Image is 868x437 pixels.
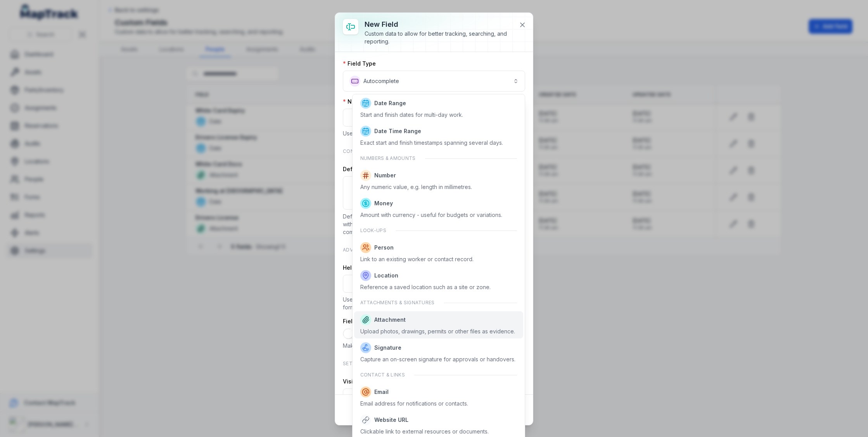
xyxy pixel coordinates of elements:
[360,283,491,291] div: Reference a saved location such as a site or zone.
[374,99,406,107] span: Date Range
[360,211,502,219] div: Amount with currency - useful for budgets or variations.
[354,295,524,310] div: Attachments & signatures
[360,255,474,263] div: Link to an existing worker or contact record.
[360,328,515,335] div: Upload photos, drawings, permits or other files as evidence.
[360,400,468,408] div: Email address for notifications or contacts.
[360,428,489,435] div: Clickable link to external resources or documents.
[374,244,394,251] span: Person
[374,416,408,424] span: Website URL
[360,111,463,119] div: Start and finish dates for multi-day work.
[374,272,398,279] span: Location
[374,199,393,207] span: Money
[374,172,396,179] span: Number
[374,344,401,352] span: Signature
[360,183,472,191] div: Any numeric value, e.g. length in millimetres.
[374,316,406,324] span: Attachment
[374,127,421,135] span: Date Time Range
[343,71,525,92] button: Autocomplete
[354,367,524,383] div: Contact & links
[374,388,389,396] span: Email
[354,151,524,166] div: Numbers & amounts
[360,139,503,147] div: Exact start and finish timestamps spanning several days.
[360,355,515,363] div: Capture an on-screen signature for approvals or handovers.
[354,223,524,238] div: Look-ups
